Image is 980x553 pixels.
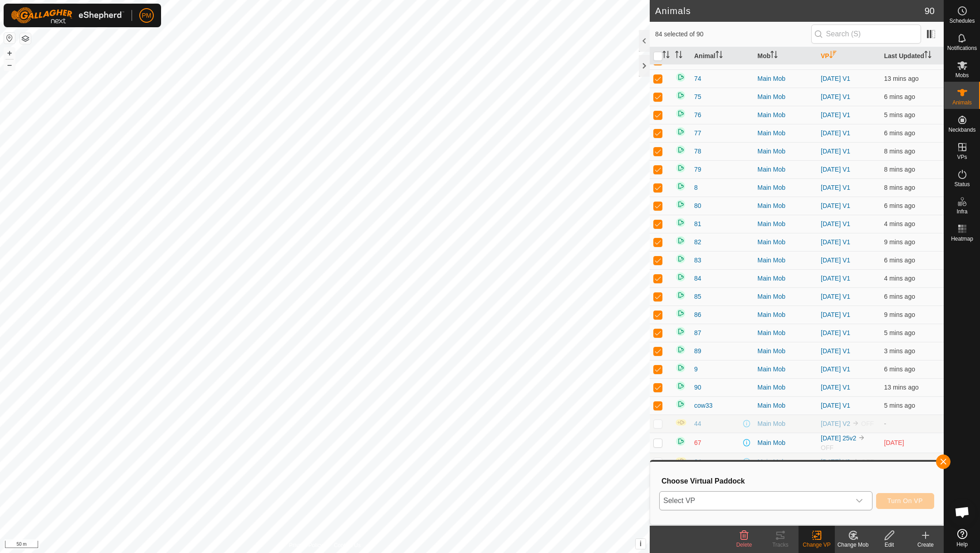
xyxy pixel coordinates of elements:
span: 87 [694,328,701,338]
span: - [884,458,887,465]
img: returning on [675,163,686,173]
img: returning on [675,253,686,264]
span: 6 Oct 2025, 4:54 pm [884,238,915,246]
div: Main Mob [758,74,814,84]
span: 6 Oct 2025, 4:59 pm [884,220,915,227]
span: 6 Oct 2025, 4:59 pm [884,275,915,282]
span: 6 Oct 2025, 5:00 pm [884,347,915,355]
span: 78 [694,147,701,156]
span: Animals [952,100,972,105]
a: [DATE] V1 [821,347,850,355]
span: Notifications [947,45,977,51]
span: - [884,420,887,427]
span: 90 [925,4,935,18]
img: to [852,420,859,427]
span: Mobs [955,73,969,78]
img: returning on [675,344,686,355]
img: returning on [675,380,686,391]
span: 75 [694,92,701,102]
div: Main Mob [758,147,814,156]
img: returning on [675,126,686,137]
a: [DATE] V1 [821,166,850,173]
span: OFF [861,458,874,465]
div: Main Mob [758,92,814,102]
span: 6 Oct 2025, 4:59 pm [884,402,915,409]
div: Main Mob [758,438,814,448]
a: [DATE] V1 [821,257,850,264]
a: [DATE] V1 [821,75,850,82]
img: returning on [675,181,686,192]
span: 6 Oct 2025, 4:55 pm [884,166,915,173]
th: Animal [691,47,754,65]
span: 6 Oct 2025, 4:54 pm [884,311,915,318]
th: Mob [754,47,818,65]
span: 82 [694,237,701,247]
div: Edit [871,541,907,549]
img: returning on [675,235,686,246]
span: 9 [694,365,698,374]
span: Schedules [949,18,975,24]
div: Main Mob [758,328,814,338]
span: 6 Oct 2025, 4:57 pm [884,129,915,137]
span: 86 [694,310,701,320]
span: 85 [694,292,701,301]
span: 76 [694,110,701,120]
h2: Animals [655,5,925,16]
span: 64 [694,457,701,467]
p-sorticon: Activate to sort [675,52,682,59]
span: i [640,540,642,548]
div: Main Mob [758,346,814,356]
span: OFF [821,444,833,451]
a: [DATE] V1 [821,220,850,227]
span: 80 [694,201,701,211]
div: Open chat [949,499,976,526]
a: Privacy Policy [289,541,323,549]
div: Main Mob [758,383,814,392]
img: returning on [675,108,686,119]
span: 84 selected of 90 [655,30,811,39]
img: In Progress [675,419,687,426]
a: [DATE] V1 [821,202,850,209]
a: [DATE] V1 [821,129,850,137]
a: [DATE] V1 [821,275,850,282]
span: OFF [861,420,874,427]
img: returning on [675,308,686,319]
span: 6 Oct 2025, 4:58 pm [884,257,915,264]
button: i [636,539,646,549]
img: returning on [675,199,686,210]
span: 83 [694,256,701,265]
span: PM [142,11,152,20]
div: Create [907,541,944,549]
img: to [858,434,865,441]
span: 6 Oct 2025, 4:58 pm [884,202,915,209]
span: 89 [694,346,701,356]
p-sorticon: Activate to sort [715,52,723,59]
span: Turn On VP [887,497,923,504]
h3: Choose Virtual Paddock [661,477,934,485]
span: 6 Oct 2025, 4:57 pm [884,93,915,100]
div: Main Mob [758,292,814,301]
img: returning on [675,90,686,101]
div: Main Mob [758,419,814,429]
img: In Progress [675,457,687,464]
span: Help [956,542,968,547]
div: Main Mob [758,183,814,193]
span: 77 [694,128,701,138]
span: 44 [694,419,701,429]
a: [DATE] V1 [821,384,850,391]
div: Main Mob [758,457,814,467]
img: Gallagher Logo [11,7,124,24]
p-sorticon: Activate to sort [662,52,670,59]
img: to [852,458,859,465]
span: cow33 [694,401,712,410]
span: 90 [694,383,701,392]
span: 6 Oct 2025, 4:55 pm [884,148,915,155]
div: Main Mob [758,219,814,229]
span: 67 [694,438,701,448]
span: VPs [957,154,967,160]
a: [DATE] V1 [821,111,850,118]
img: returning on [675,217,686,228]
button: + [4,48,15,59]
a: [DATE] V2 [821,420,850,427]
a: [DATE] V1 [821,293,850,300]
